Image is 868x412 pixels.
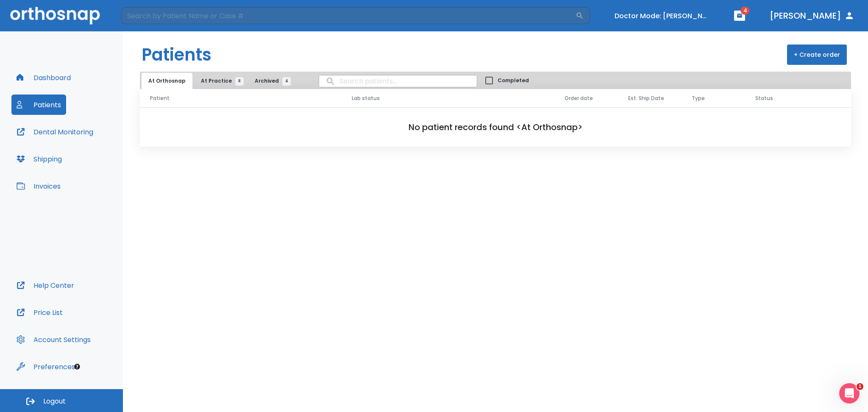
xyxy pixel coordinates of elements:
[201,77,239,85] span: At Practice
[153,121,837,134] h2: No patient records found <At Orthosnap>
[11,302,68,323] button: Price List
[73,363,81,370] div: Tooltip anchor
[11,329,96,350] button: Account Settings
[857,383,863,390] span: 1
[11,356,80,377] button: Preferences
[352,95,380,102] span: Lab status
[11,95,66,115] button: Patients
[235,77,244,86] span: 8
[628,95,664,102] span: Est. Ship Date
[755,95,773,102] span: Status
[142,42,211,67] h1: Patients
[565,95,593,102] span: Order date
[142,73,192,89] button: At Orthosnap
[787,45,847,65] button: + Create order
[282,77,291,86] span: 4
[11,176,66,196] button: Invoices
[121,7,576,24] input: Search by Patient Name or Case #
[10,7,100,24] img: Orthosnap
[319,73,477,89] input: search
[611,9,713,23] button: Doctor Mode: [PERSON_NAME]
[11,275,79,295] button: Help Center
[142,73,295,89] div: tabs
[692,95,705,102] span: Type
[11,122,98,142] button: Dental Monitoring
[255,77,287,85] span: Archived
[839,383,860,404] iframe: Intercom live chat
[498,77,529,84] span: Completed
[11,149,67,169] button: Shipping
[741,6,750,15] span: 4
[11,67,76,88] button: Dashboard
[766,8,858,23] button: [PERSON_NAME]
[150,95,170,102] span: Patient
[43,397,66,406] span: Logout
